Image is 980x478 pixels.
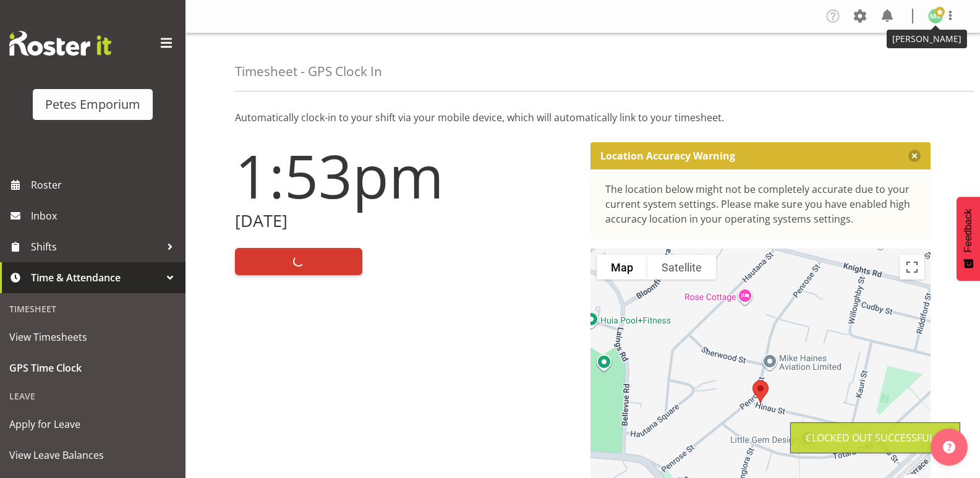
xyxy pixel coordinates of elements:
img: Rosterit website logo [9,31,111,56]
div: Clocked out Successfully [806,430,945,445]
span: GPS Time Clock [9,359,176,377]
a: View Timesheets [3,322,182,352]
h4: Timesheet - GPS Clock In [235,64,382,79]
div: The location below might not be completely accurate due to your current system settings. Please m... [605,182,916,226]
a: View Leave Balances [3,440,182,471]
h2: [DATE] [235,211,576,231]
img: help-xxl-2.png [943,441,955,453]
span: View Leave Balances [9,446,176,464]
button: Toggle fullscreen view [900,255,924,280]
div: Leave [3,383,182,409]
div: Petes Emporium [45,95,140,114]
a: Apply for Leave [3,409,182,440]
img: melanie-richardson713.jpg [928,9,943,23]
p: Location Accuracy Warning [600,150,735,162]
span: Roster [31,176,179,194]
h1: 1:53pm [235,142,576,209]
span: Inbox [31,207,179,225]
a: GPS Time Clock [3,352,182,383]
p: Automatically clock-in to your shift via your mobile device, which will automatically link to you... [235,110,931,125]
span: Shifts [31,237,161,256]
button: Close message [908,150,921,162]
span: Apply for Leave [9,415,176,433]
button: Feedback - Show survey [957,197,980,281]
span: Feedback [963,209,974,252]
button: Show street map [597,255,647,280]
span: View Timesheets [9,328,176,346]
span: Time & Attendance [31,268,161,287]
button: Show satellite imagery [647,255,716,280]
div: Timesheet [3,296,182,322]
